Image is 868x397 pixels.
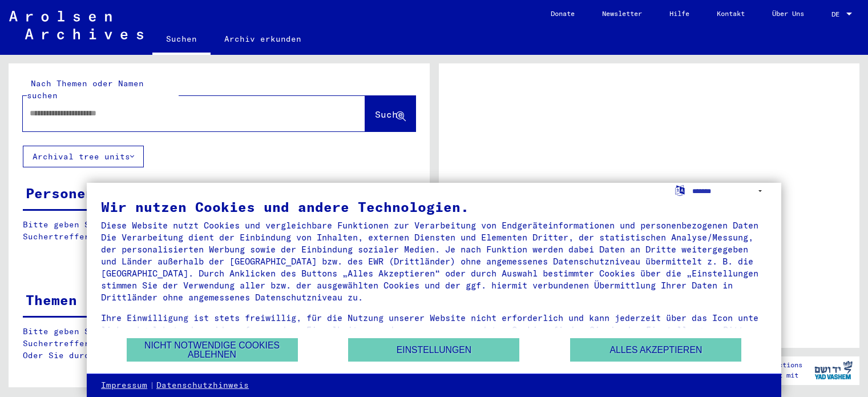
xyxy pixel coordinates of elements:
[101,219,767,303] div: Diese Website nutzt Cookies und vergleichbare Funktionen zur Verarbeitung von Endgeräteinformatio...
[375,109,403,120] span: Suche
[9,11,143,39] img: Arolsen_neg.svg
[26,183,94,203] div: Personen
[365,96,415,131] button: Suche
[101,312,767,348] div: Ihre Einwilligung ist stets freiwillig, für die Nutzung unserer Website nicht erforderlich und ka...
[26,290,77,310] div: Themen
[674,185,686,195] label: Sprache auswählen
[152,25,211,55] a: Suchen
[831,10,844,18] span: DE
[101,380,147,391] a: Impressum
[101,200,767,214] div: Wir nutzen Cookies und andere Technologien.
[127,338,298,362] button: Nicht notwendige Cookies ablehnen
[211,25,315,53] a: Archiv erkunden
[23,219,415,243] p: Bitte geben Sie einen Suchbegriff ein oder nutzen Sie die Filter, um Suchertreffer zu erhalten.
[23,146,144,167] button: Archival tree units
[156,380,249,391] a: Datenschutzhinweis
[23,326,415,362] p: Bitte geben Sie einen Suchbegriff ein oder nutzen Sie die Filter, um Suchertreffer zu erhalten. O...
[692,183,767,199] select: Sprache auswählen
[812,356,855,384] img: yv_logo.png
[570,338,741,362] button: Alles akzeptieren
[348,338,519,362] button: Einstellungen
[27,78,144,101] mat-label: Nach Themen oder Namen suchen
